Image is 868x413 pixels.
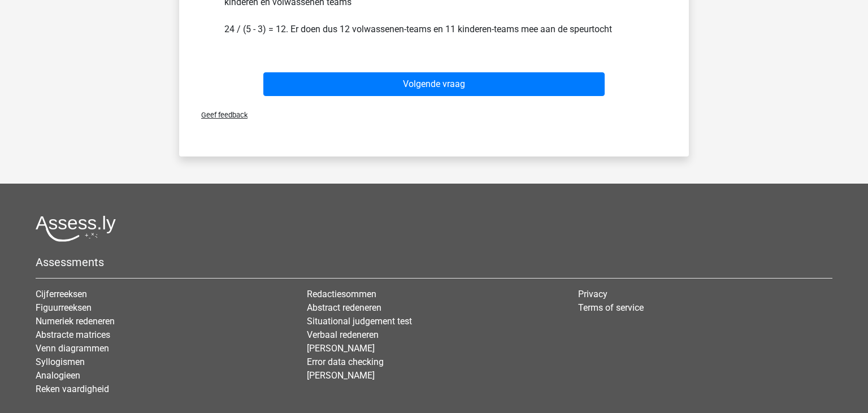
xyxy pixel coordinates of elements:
a: Cijferreeksen [36,289,87,299]
img: Assessly logo [36,215,116,242]
a: Verbaal redeneren [307,329,379,340]
a: Analogieen [36,370,80,381]
a: Privacy [578,289,607,299]
a: Abstracte matrices [36,329,110,340]
a: [PERSON_NAME] [307,370,375,381]
a: Situational judgement test [307,316,412,327]
span: Geef feedback [192,111,248,119]
a: Figuurreeksen [36,302,92,313]
button: Volgende vraag [263,72,605,96]
a: Terms of service [578,302,644,313]
h5: Assessments [36,255,832,269]
a: Venn diagrammen [36,343,109,354]
a: [PERSON_NAME] [307,343,375,354]
a: Reken vaardigheid [36,384,109,394]
a: Error data checking [307,357,384,367]
a: Syllogismen [36,357,85,367]
a: Redactiesommen [307,289,376,299]
a: Numeriek redeneren [36,316,115,327]
a: Abstract redeneren [307,302,381,313]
